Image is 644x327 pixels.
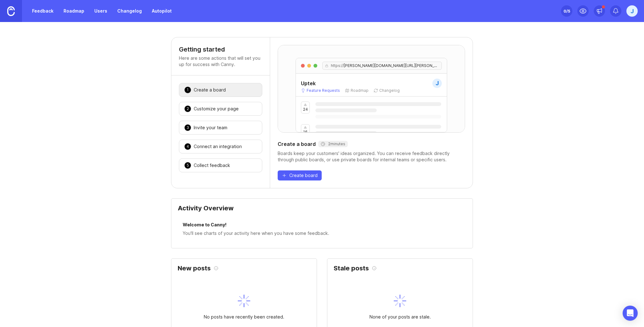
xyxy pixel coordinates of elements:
[60,5,88,17] a: Roadmap
[301,80,316,87] h5: Uptek
[7,6,15,16] img: Canny Home
[328,63,344,68] span: https://
[91,5,111,17] a: Users
[289,172,318,179] span: Create board
[183,230,461,237] div: You'll see charts of your activity here when you have some feedback.
[184,86,191,93] div: 1
[394,295,406,307] img: svg+xml;base64,PHN2ZyB3aWR0aD0iNDAiIGhlaWdodD0iNDAiIGZpbGw9Im5vbmUiIHhtbG5zPSJodHRwOi8vd3d3LnczLm...
[204,313,284,320] div: No posts have recently been created.
[278,170,322,180] button: Create board
[351,88,369,93] p: Roadmap
[114,5,146,17] a: Changelog
[194,162,230,169] div: Collect feedback
[563,7,570,15] div: 0 /5
[183,221,461,230] div: Welcome to Canny!
[179,45,262,54] h4: Getting started
[369,313,431,320] div: None of your posts are stale.
[28,5,57,17] a: Feedback
[623,306,638,321] div: Open Intercom Messenger
[148,5,175,17] a: Autopilot
[321,141,345,147] div: 2 minutes
[184,143,191,150] div: 4
[303,130,308,135] p: 16
[184,105,191,112] div: 2
[278,140,465,148] div: Create a board
[307,88,340,93] p: Feature Requests
[179,55,262,68] p: Here are some actions that will set you up for success with Canny.
[194,106,239,112] div: Customize your page
[178,205,466,216] div: Activity Overview
[432,79,442,88] div: J
[194,87,226,93] div: Create a board
[303,107,308,112] p: 24
[334,265,369,271] h2: Stale posts
[184,124,191,131] div: 3
[278,150,465,163] div: Boards keep your customers' ideas organized. You can receive feedback directly through public boa...
[178,265,211,271] h2: New posts
[561,5,572,17] button: 0/5
[379,88,400,93] p: Changelog
[194,125,227,131] div: Invite your team
[344,63,438,68] span: [PERSON_NAME][DOMAIN_NAME][URL][PERSON_NAME]
[626,5,638,17] button: J
[238,295,250,307] img: svg+xml;base64,PHN2ZyB3aWR0aD0iNDAiIGhlaWdodD0iNDAiIGZpbGw9Im5vbmUiIHhtbG5zPSJodHRwOi8vd3d3LnczLm...
[194,143,242,150] div: Connect an integration
[184,162,191,169] div: 5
